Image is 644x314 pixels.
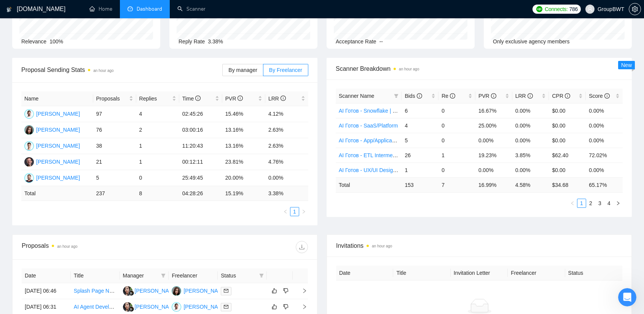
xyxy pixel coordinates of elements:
[438,133,475,148] td: 0
[177,6,206,12] a: searchScanner
[93,138,136,154] td: 38
[74,304,185,310] a: AI Agent Developer with Snowflake Experience
[136,122,179,138] td: 2
[265,138,308,154] td: 2.63%
[618,288,636,306] iframe: Intercom live chat
[565,93,570,99] span: info-circle
[451,266,508,281] th: Invitation Letter
[549,148,586,163] td: $62.40
[586,103,623,118] td: 0.00%
[96,94,128,103] span: Proposals
[475,133,512,148] td: 0.00%
[301,209,306,214] span: right
[21,65,222,75] span: Proposal Sending Stats
[399,67,419,71] time: an hour ago
[281,207,290,216] button: left
[265,154,308,170] td: 4.76%
[137,6,162,12] span: Dashboard
[417,93,422,99] span: info-circle
[402,148,438,163] td: 26
[136,138,179,154] td: 1
[36,158,80,166] div: [PERSON_NAME]
[89,6,112,12] a: homeHome
[616,201,620,206] span: right
[512,118,549,133] td: 0.00%
[281,286,290,295] button: dislike
[136,154,179,170] td: 1
[512,163,549,177] td: 0.00%
[179,154,222,170] td: 00:12:11
[272,288,277,294] span: like
[438,177,475,192] td: 7
[221,271,256,280] span: Status
[339,152,404,158] a: AI Готов - ETL Intermediate
[336,64,623,73] span: Scanner Breakdown
[283,209,288,214] span: left
[438,148,475,163] td: 1
[586,133,623,148] td: 0.00%
[339,108,418,114] a: AI Готов - Snowflake | Databricks
[123,271,158,280] span: Manager
[123,287,179,293] a: SN[PERSON_NAME]
[128,6,133,11] span: dashboard
[339,123,398,129] a: AI Готов - SaaS/Platform
[238,96,243,101] span: info-circle
[549,163,586,177] td: $0.00
[123,286,132,296] img: SN
[493,38,570,45] span: Only exclusive agency members
[536,6,542,12] img: upwork-logo.png
[24,157,34,167] img: VZ
[577,199,586,207] a: 1
[22,241,165,253] div: Proposals
[129,290,134,296] img: gigradar-bm.png
[24,126,80,132] a: SK[PERSON_NAME]
[172,287,227,293] a: SK[PERSON_NAME]
[586,177,623,192] td: 65.17 %
[604,93,610,99] span: info-circle
[36,142,80,150] div: [PERSON_NAME]
[475,103,512,118] td: 16.67%
[621,62,632,68] span: New
[442,93,455,99] span: Re
[259,273,264,278] span: filter
[224,304,228,309] span: mail
[222,154,265,170] td: 23.81%
[24,142,80,148] a: DN[PERSON_NAME]
[392,90,400,102] span: filter
[402,118,438,133] td: 4
[136,170,179,186] td: 0
[172,286,181,296] img: SK
[283,288,289,294] span: dislike
[74,288,124,294] a: Splash Page Needed
[123,303,179,309] a: SN[PERSON_NAME]
[587,6,593,12] span: user
[222,170,265,186] td: 20.00%
[272,304,277,310] span: like
[159,270,167,281] span: filter
[568,199,577,208] button: left
[283,304,289,310] span: dislike
[296,244,308,250] span: download
[139,94,171,103] span: Replies
[570,201,575,206] span: left
[281,302,290,311] button: dislike
[93,186,136,201] td: 237
[629,6,641,12] a: setting
[228,67,257,73] span: By manager
[565,266,622,281] th: Status
[172,302,181,312] img: AY
[179,138,222,154] td: 11:20:43
[195,96,201,101] span: info-circle
[22,283,71,299] td: [DATE] 06:46
[71,268,120,283] th: Title
[512,177,549,192] td: 4.58 %
[290,207,299,216] li: 1
[49,38,63,45] span: 100%
[281,207,290,216] li: Previous Page
[339,167,400,173] a: AI Готов - UX/UI Designer
[336,241,622,250] span: Invitations
[438,103,475,118] td: 0
[614,199,623,208] li: Next Page
[208,38,223,45] span: 3.38%
[71,283,120,299] td: Splash Page Needed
